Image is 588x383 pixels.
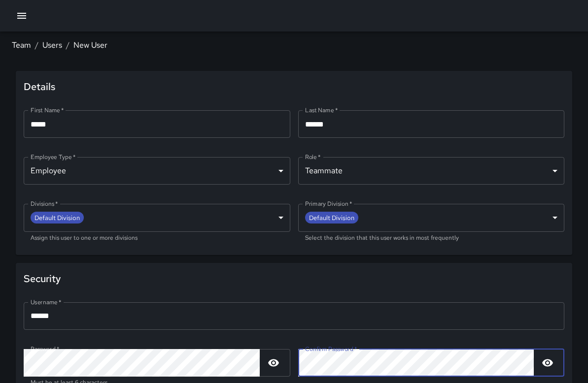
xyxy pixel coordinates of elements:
label: Confirm Password [305,345,357,353]
label: Employee Type [31,153,75,161]
label: Divisions [31,199,58,208]
span: Security [24,271,564,287]
div: Employee [24,157,290,185]
a: Team [12,40,31,50]
label: Last Name [305,106,338,114]
li: / [66,39,69,51]
span: Details [24,79,564,95]
label: Password [31,345,59,353]
div: Teammate [298,157,565,185]
p: Select the division that this user works in most frequently [305,233,558,243]
p: Assign this user to one or more divisions [31,233,283,243]
span: Default Division [305,212,358,223]
a: New User [73,40,107,50]
li: / [35,39,38,51]
label: First Name [31,106,64,114]
label: Primary Division [305,199,352,208]
a: Users [42,40,62,50]
span: Default Division [31,212,84,223]
label: Username [31,298,61,306]
label: Role [305,153,321,161]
